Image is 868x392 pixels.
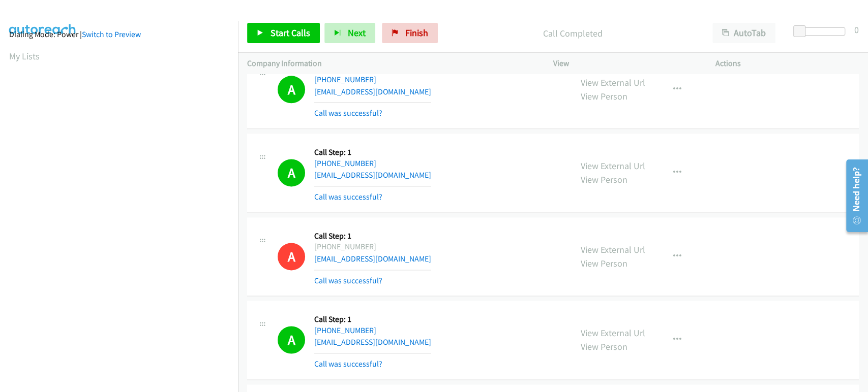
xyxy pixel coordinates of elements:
div: Delay between calls (in seconds) [798,27,845,36]
a: [EMAIL_ADDRESS][DOMAIN_NAME] [314,254,431,264]
a: [PHONE_NUMBER] [314,325,376,335]
a: [EMAIL_ADDRESS][DOMAIN_NAME] [314,87,431,96]
a: View Person [581,90,627,102]
a: View External Url [581,160,645,172]
p: Company Information [247,57,535,70]
span: Next [348,27,366,39]
a: Start Calls [247,23,320,43]
p: Call Completed [452,26,694,40]
div: Dialing Mode: Power | [9,28,229,41]
a: View External Url [581,77,645,88]
div: 0 [854,23,859,37]
p: View [553,57,697,70]
a: Call was successful? [314,108,382,118]
a: View Person [581,174,627,185]
h1: A [278,76,305,103]
a: [PHONE_NUMBER] [314,75,376,84]
a: View External Url [581,244,645,255]
h5: Call Step: 1 [314,147,431,157]
a: [EMAIL_ADDRESS][DOMAIN_NAME] [314,170,431,180]
h5: Call Step: 1 [314,314,431,324]
span: Finish [405,27,428,39]
a: Switch to Preview [82,29,141,39]
p: Actions [715,57,859,70]
a: Call was successful? [314,192,382,202]
h5: Call Step: 1 [314,231,431,241]
a: [PHONE_NUMBER] [314,158,376,168]
iframe: Resource Center [839,155,868,236]
h1: A [278,159,305,186]
a: My Lists [9,50,40,62]
h1: A [278,326,305,353]
div: [PHONE_NUMBER] [314,241,431,253]
a: Call was successful? [314,359,382,369]
h1: A [278,243,305,270]
span: Start Calls [271,27,310,39]
a: View External Url [581,327,645,339]
a: Call was successful? [314,276,382,285]
a: View Person [581,257,627,269]
a: [EMAIL_ADDRESS][DOMAIN_NAME] [314,337,431,347]
button: AutoTab [712,23,775,43]
button: Next [324,23,375,43]
a: View Person [581,341,627,352]
a: Finish [382,23,438,43]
